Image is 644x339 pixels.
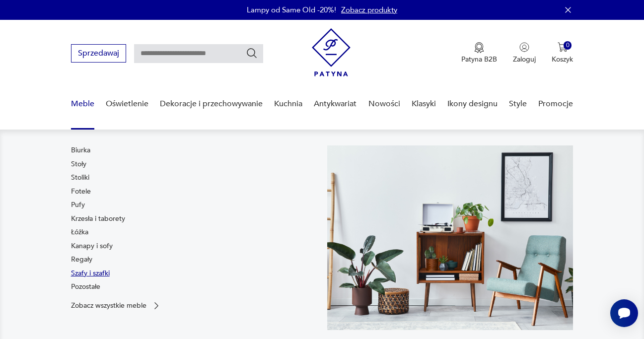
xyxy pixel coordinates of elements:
[247,5,336,15] p: Lampy od Same Old -20%!
[71,187,91,197] a: Fotele
[538,85,573,123] a: Promocje
[71,200,85,210] a: Pufy
[341,5,397,15] a: Zobacz produkty
[71,145,90,155] a: Biurka
[106,85,148,123] a: Oświetlenie
[552,42,573,64] button: 0Koszyk
[610,299,638,327] iframe: Smartsupp widget button
[552,55,573,64] p: Koszyk
[412,85,436,123] a: Klasyki
[71,85,94,123] a: Meble
[447,85,498,123] a: Ikony designu
[274,85,302,123] a: Kuchnia
[564,41,572,50] div: 0
[368,85,400,123] a: Nowości
[71,255,92,265] a: Regały
[314,85,357,123] a: Antykwariat
[513,55,536,64] p: Zaloguj
[246,47,258,59] button: Szukaj
[71,214,125,224] a: Krzesła i taborety
[327,145,573,330] img: 969d9116629659dbb0bd4e745da535dc.jpg
[71,51,126,58] a: Sprzedawaj
[71,302,146,309] p: Zobacz wszystkie meble
[461,42,497,64] button: Patyna B2B
[474,42,484,53] img: Ikona medalu
[160,85,263,123] a: Dekoracje i przechowywanie
[71,301,161,311] a: Zobacz wszystkie meble
[461,42,497,64] a: Ikona medaluPatyna B2B
[71,173,89,183] a: Stoliki
[71,44,126,63] button: Sprzedawaj
[558,42,568,52] img: Ikona koszyka
[513,42,536,64] button: Zaloguj
[71,227,88,237] a: Łóżka
[71,159,86,169] a: Stoły
[71,269,110,278] a: Szafy i szafki
[461,55,497,64] p: Patyna B2B
[312,28,351,76] img: Patyna - sklep z meblami i dekoracjami vintage
[509,85,527,123] a: Style
[519,42,529,52] img: Ikonka użytkownika
[71,282,100,292] a: Pozostałe
[71,241,113,251] a: Kanapy i sofy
